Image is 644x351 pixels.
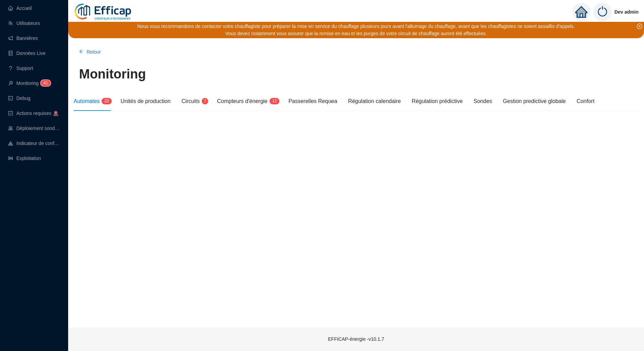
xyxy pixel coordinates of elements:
[46,81,48,85] span: 1
[104,99,107,103] span: 2
[577,97,594,105] div: Confort
[474,97,492,105] div: Sondes
[503,97,566,105] div: Gestion predictive globale
[272,99,275,103] span: 1
[137,23,575,30] div: Nous vous recommandons de contacter votre chauffagiste pour préparer la mise en service du chauff...
[575,6,587,18] span: home
[8,5,32,11] a: homeAccueil
[8,65,33,71] a: questionSupport
[8,111,13,116] span: check-square
[8,50,46,56] a: databaseDonnées Live
[182,98,200,104] span: Circuits
[288,98,337,104] span: Passerelles Requea
[87,48,101,56] span: Retour
[217,98,267,104] span: Compteurs d'énergie
[102,98,111,104] sup: 22
[412,97,462,105] div: Régulation prédictive
[275,99,277,103] span: 2
[74,46,106,57] button: Retour
[74,98,99,104] span: Automates
[593,3,612,21] img: power
[79,66,146,82] h1: Monitoring
[8,141,60,146] a: heat-mapIndicateur de confort
[8,35,38,41] a: notificationBannières
[614,1,639,23] span: Dev admin
[270,98,279,104] sup: 12
[348,97,401,105] div: Régulation calendaire
[8,126,60,131] a: clusterDéploiement sondes
[8,156,41,161] a: slidersExploitation
[41,80,50,86] sup: 41
[8,81,49,86] a: monitorMonitoring41
[43,81,46,85] span: 4
[204,99,206,103] span: 7
[8,96,30,101] a: codeDebug
[328,336,384,342] span: EFFICAP-énergie - v10.1.7
[137,30,575,37] div: Vous devez notamment vous assurer que la remise en eau et les purges de votre circuit de chauffag...
[637,24,642,29] span: close-circle
[121,98,171,104] span: Unités de production
[79,49,84,54] span: arrow-left
[16,111,59,116] span: Actions requises 🚨
[8,20,40,26] a: teamUtilisateurs
[202,98,208,104] sup: 7
[107,99,109,103] span: 2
